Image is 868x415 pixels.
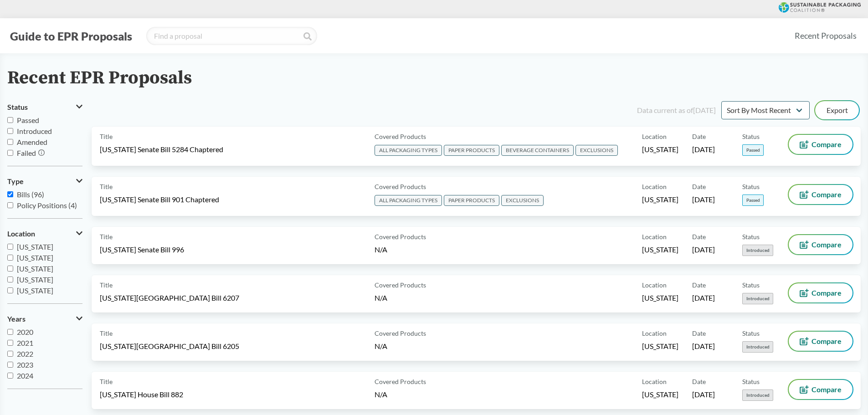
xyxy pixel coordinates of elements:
span: [US_STATE] [642,341,678,351]
span: Type [7,177,24,185]
span: Status [742,280,760,290]
span: Title [100,328,113,338]
span: [DATE] [692,245,715,255]
button: Years [7,311,82,327]
span: Location [642,280,667,290]
span: [US_STATE] [17,264,53,273]
a: Recent Proposals [791,26,861,46]
input: [US_STATE] [7,255,13,261]
span: N/A [375,342,387,350]
button: Compare [789,135,853,154]
span: [DATE] [692,389,715,400]
span: Bills (96) [17,190,44,199]
span: Introduced [742,389,773,401]
span: [US_STATE] Senate Bill 5284 Chaptered [100,144,223,154]
span: [US_STATE] [642,389,678,400]
span: 2024 [17,371,33,380]
button: Compare [789,380,853,399]
span: 2022 [17,349,33,358]
span: Title [100,182,113,191]
button: Compare [789,185,853,204]
input: Failed [7,150,13,156]
span: Introduced [17,127,52,135]
span: Title [100,132,113,141]
span: [US_STATE][GEOGRAPHIC_DATA] Bill 6207 [100,293,239,303]
span: Date [692,232,706,241]
span: 2020 [17,328,33,336]
button: Compare [789,283,853,302]
span: [DATE] [692,341,715,351]
span: Failed [17,149,36,157]
span: Passed [742,144,764,156]
input: Find a proposal [146,27,317,45]
span: [US_STATE] [17,286,53,295]
span: PAPER PRODUCTS [444,145,499,156]
input: [US_STATE] [7,244,13,250]
span: Date [692,132,706,141]
span: Location [642,328,667,338]
span: 2023 [17,360,33,369]
input: Bills (96) [7,191,13,197]
span: Compare [812,141,842,148]
span: Covered Products [375,280,426,290]
span: Location [7,230,35,238]
span: Amended [17,138,47,146]
span: Covered Products [375,377,426,386]
span: Covered Products [375,328,426,338]
input: Amended [7,139,13,145]
span: Status [742,232,760,241]
input: 2024 [7,373,13,379]
span: Location [642,377,667,386]
span: [US_STATE] Senate Bill 901 Chaptered [100,195,219,205]
button: Status [7,99,82,115]
span: Status [7,103,28,111]
span: ALL PACKAGING TYPES [375,195,442,206]
span: Title [100,377,113,386]
span: Date [692,328,706,338]
span: N/A [375,245,387,254]
input: 2020 [7,329,13,335]
span: Title [100,280,113,290]
span: Compare [812,241,842,248]
button: Guide to EPR Proposals [7,29,135,43]
span: ALL PACKAGING TYPES [375,145,442,156]
span: Date [692,182,706,191]
button: Location [7,226,82,241]
span: [US_STATE] House Bill 882 [100,389,183,400]
span: Passed [742,195,764,206]
span: [US_STATE] Senate Bill 996 [100,245,184,255]
span: [US_STATE][GEOGRAPHIC_DATA] Bill 6205 [100,341,239,351]
span: [DATE] [692,293,715,303]
span: Status [742,132,760,141]
span: Date [692,377,706,386]
span: [US_STATE] [17,253,53,262]
button: Export [815,101,859,119]
span: Introduced [742,245,773,256]
span: Years [7,315,26,323]
span: Location [642,132,667,141]
span: EXCLUSIONS [575,145,618,156]
span: [US_STATE] [642,144,678,154]
span: [US_STATE] [642,245,678,255]
div: Data current as of [DATE] [637,105,716,116]
span: Compare [812,191,842,198]
span: Date [692,280,706,290]
button: Compare [789,332,853,351]
span: N/A [375,390,387,399]
h2: Recent EPR Proposals [7,68,192,88]
button: Compare [789,235,853,254]
span: Compare [812,289,842,297]
input: Passed [7,117,13,123]
span: Covered Products [375,182,426,191]
span: Covered Products [375,132,426,141]
span: [US_STATE] [17,242,53,251]
span: Passed [17,116,39,124]
span: Status [742,328,760,338]
input: Policy Positions (4) [7,202,13,208]
input: [US_STATE] [7,277,13,282]
span: N/A [375,293,387,302]
span: 2021 [17,338,33,347]
span: Policy Positions (4) [17,201,77,210]
input: Introduced [7,128,13,134]
input: 2021 [7,340,13,346]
